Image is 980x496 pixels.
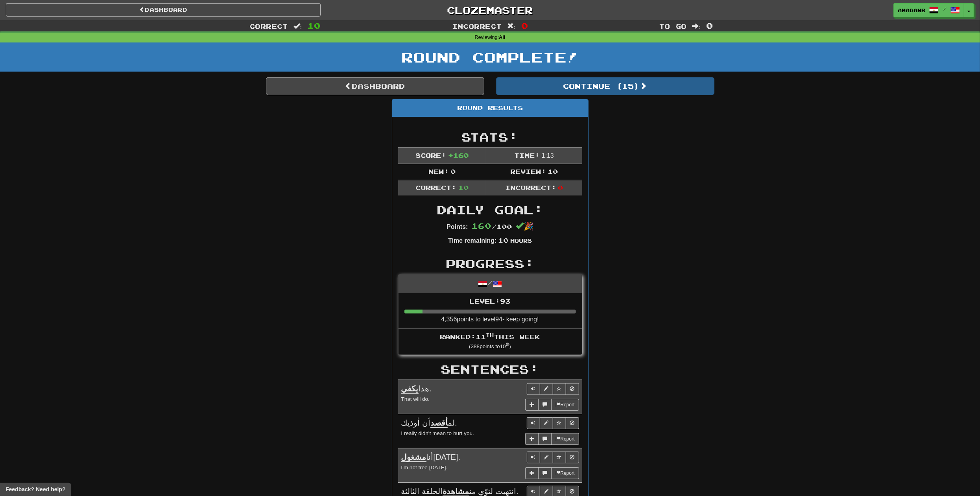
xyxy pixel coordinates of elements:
span: أنا [DATE]. [401,453,461,462]
span: Amadanb [898,7,925,14]
span: هذا . [401,384,432,394]
span: 10 [458,184,469,191]
button: Toggle favorite [553,383,566,395]
h1: Round Complete! [3,49,977,65]
span: : [507,23,516,30]
button: Add sentence to collection [525,433,539,445]
span: 1 : 13 [542,152,554,159]
sup: th [506,342,509,347]
button: Toggle ignore [566,417,579,429]
span: To go [659,22,687,30]
u: يكفي [401,384,419,394]
small: That will do. [401,396,430,402]
h2: Sentences: [398,363,582,376]
span: 0 [450,168,456,175]
span: 160 [471,221,491,230]
span: Correct: [415,184,456,191]
span: New: [428,168,449,175]
u: أقصد [430,419,448,428]
li: 4,356 points to level 94 - keep going! [399,293,582,328]
button: Play sentence audio [527,383,540,395]
span: / [943,6,947,12]
a: Dashboard [266,77,484,95]
button: Report [551,433,579,445]
span: Ranked: 11 this week [440,333,540,340]
div: / [399,275,582,293]
button: Edit sentence [540,383,553,395]
button: Continue (15) [496,77,714,95]
small: I really didn't mean to hurt you. [401,430,474,436]
a: Dashboard [6,3,321,17]
div: More sentence controls [525,467,579,479]
span: 🎉 [516,222,533,230]
small: ( 388 points to 10 ) [469,343,511,349]
span: 10 [498,236,508,244]
button: Report [551,467,579,479]
span: 0 [558,184,563,191]
button: Toggle ignore [566,383,579,395]
a: Clozemaster [332,3,647,17]
span: 10 [548,168,558,175]
strong: Points: [447,223,468,230]
button: Play sentence audio [527,417,540,429]
button: Toggle favorite [553,452,566,463]
div: More sentence controls [525,433,579,445]
strong: Time remaining: [448,237,496,244]
div: Sentence controls [527,452,579,463]
span: Open feedback widget [6,485,65,493]
a: Amadanb / [893,3,964,17]
button: Toggle favorite [553,417,566,429]
h2: Daily Goal: [398,203,582,216]
div: Sentence controls [527,383,579,395]
sup: th [486,332,494,337]
span: Incorrect: [505,184,556,191]
div: Round Results [392,100,588,117]
strong: All [499,35,505,40]
span: 0 [521,21,528,30]
button: Report [551,399,579,411]
span: Correct [249,22,288,30]
button: Edit sentence [540,452,553,463]
span: : [293,23,302,30]
button: Add sentence to collection [525,399,539,411]
div: More sentence controls [525,399,579,411]
span: : [692,23,701,30]
span: 10 [307,21,321,30]
span: Review: [510,168,546,175]
button: Add sentence to collection [525,467,539,479]
button: Edit sentence [540,417,553,429]
span: لم أن أوذيك. [401,419,457,428]
span: Score: [415,151,446,159]
span: Level: 93 [470,297,511,305]
button: Toggle ignore [566,452,579,463]
small: Hours [510,237,532,244]
span: / 100 [471,223,512,230]
button: Play sentence audio [527,452,540,463]
u: مشغول [401,453,426,462]
span: 0 [706,21,713,30]
span: Incorrect [452,22,502,30]
small: I'm not free [DATE]. [401,465,448,470]
span: Time: [514,151,540,159]
h2: Stats: [398,131,582,144]
h2: Progress: [398,257,582,270]
span: + 160 [448,151,469,159]
div: Sentence controls [527,417,579,429]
